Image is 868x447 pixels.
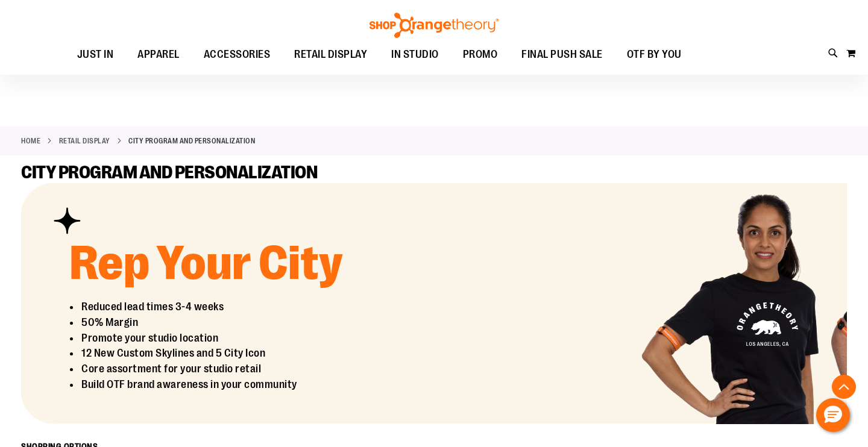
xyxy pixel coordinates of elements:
span: IN STUDIO [391,41,439,68]
a: PROMO [451,41,510,69]
img: Shop Orangetheory [368,13,500,38]
li: Reduced lead times 3-4 weeks [80,299,348,315]
li: Core assortment for your studio retail [80,361,348,377]
span: PROMO [463,41,498,68]
li: Promote your studio location [80,331,348,346]
span: APPAREL [137,41,180,68]
button: Back To Top [832,375,856,399]
a: JUST IN [65,41,126,69]
a: RETAIL DISPLAY [59,136,110,146]
button: Hello, have a question? Let’s chat. [816,398,850,432]
a: ACCESSORIES [192,41,283,69]
a: IN STUDIO [379,41,451,69]
li: 50% Margin [80,315,348,331]
span: RETAIL DISPLAY [294,41,367,68]
span: CITY PROGRAM AND PERSONALIZATION [21,162,317,183]
a: FINAL PUSH SALE [509,41,615,69]
span: JUST IN [77,41,114,68]
a: RETAIL DISPLAY [282,41,379,68]
span: FINAL PUSH SALE [521,41,603,68]
a: APPAREL [125,41,192,69]
a: OTF BY YOU [615,41,694,69]
span: ACCESSORIES [204,41,271,68]
a: Home [21,136,40,146]
li: 12 New Custom Skylines and 5 City Icon [80,346,348,361]
h2: Rep Your City [69,239,847,287]
strong: CITY PROGRAM AND PERSONALIZATION [128,136,255,146]
span: OTF BY YOU [627,41,682,68]
li: Build OTF brand awareness in your community [80,377,348,393]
